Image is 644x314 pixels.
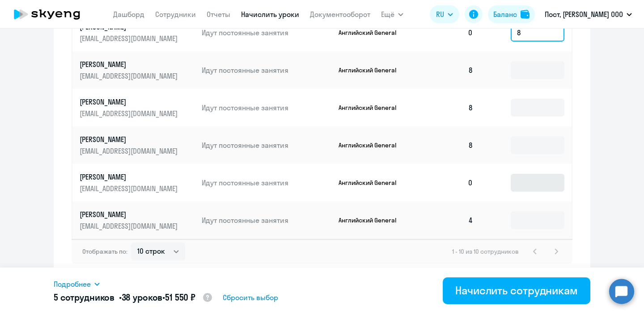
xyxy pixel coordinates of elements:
[80,59,195,81] a: [PERSON_NAME][EMAIL_ADDRESS][DOMAIN_NAME]
[310,10,370,19] a: Документооборот
[339,29,406,37] p: Английский General
[80,184,180,193] p: [EMAIL_ADDRESS][DOMAIN_NAME]
[165,292,195,303] span: 51 550 ₽
[339,179,406,187] p: Английский General
[418,164,480,201] td: 0
[418,14,480,51] td: 0
[80,109,180,118] p: [EMAIL_ADDRESS][DOMAIN_NAME]
[80,221,180,231] p: [EMAIL_ADDRESS][DOMAIN_NAME]
[80,97,180,107] p: [PERSON_NAME]
[202,65,331,75] p: Идут постоянные занятия
[521,10,530,19] img: balance
[241,10,299,19] a: Начислить уроки
[540,4,636,25] button: Пост, [PERSON_NAME] ООО
[339,141,406,149] p: Английский General
[418,126,480,164] td: 8
[202,28,331,38] p: Идут постоянные занятия
[418,51,480,89] td: 8
[339,216,406,224] p: Английский General
[418,89,480,126] td: 8
[202,140,331,150] p: Идут постоянные занятия
[452,247,519,255] span: 1 - 10 из 10 сотрудников
[80,22,195,43] a: [PERSON_NAME][EMAIL_ADDRESS][DOMAIN_NAME]
[202,103,331,113] p: Идут постоянные занятия
[455,283,578,297] div: Начислить сотрудникам
[418,201,480,239] td: 4
[493,9,517,20] div: Баланс
[80,134,180,144] p: [PERSON_NAME]
[113,10,144,19] a: Дашборд
[202,178,331,188] p: Идут постоянные занятия
[80,134,195,156] a: [PERSON_NAME][EMAIL_ADDRESS][DOMAIN_NAME]
[155,10,196,19] a: Сотрудники
[436,9,444,20] span: RU
[82,247,127,255] span: Отображать по:
[545,9,623,20] p: Пост, [PERSON_NAME] ООО
[54,291,213,305] h5: 5 сотрудников • •
[381,9,394,20] span: Ещё
[80,172,195,193] a: [PERSON_NAME][EMAIL_ADDRESS][DOMAIN_NAME]
[54,279,91,289] span: Подробнее
[443,277,590,304] button: Начислить сотрудникам
[339,104,406,112] p: Английский General
[80,71,180,81] p: [EMAIL_ADDRESS][DOMAIN_NAME]
[80,172,180,182] p: [PERSON_NAME]
[202,215,331,225] p: Идут постоянные занятия
[80,209,180,219] p: [PERSON_NAME]
[488,5,535,23] button: Балансbalance
[80,33,180,43] p: [EMAIL_ADDRESS][DOMAIN_NAME]
[122,292,163,303] span: 38 уроков
[80,209,195,231] a: [PERSON_NAME][EMAIL_ADDRESS][DOMAIN_NAME]
[381,5,403,23] button: Ещё
[223,292,278,303] span: Сбросить выбор
[207,10,230,19] a: Отчеты
[80,146,180,156] p: [EMAIL_ADDRESS][DOMAIN_NAME]
[430,5,459,23] button: RU
[339,66,406,74] p: Английский General
[80,97,195,118] a: [PERSON_NAME][EMAIL_ADDRESS][DOMAIN_NAME]
[80,59,180,69] p: [PERSON_NAME]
